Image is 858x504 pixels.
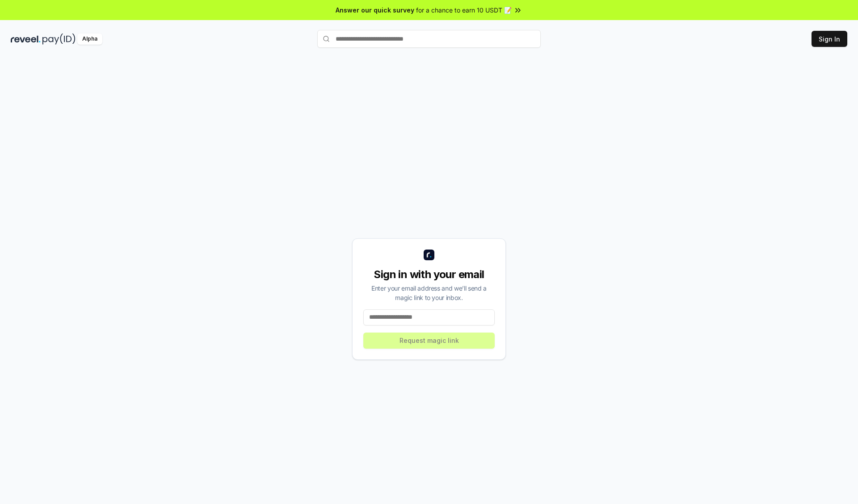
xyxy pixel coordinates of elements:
span: Answer our quick survey [336,5,414,15]
img: reveel_dark [11,33,41,45]
button: Sign In [812,31,847,47]
div: Sign in with your email [363,267,495,282]
span: for a chance to earn 10 USDT 📝 [416,5,512,15]
img: logo_small [424,250,434,260]
img: pay_id [42,33,76,45]
div: Enter your email address and we’ll send a magic link to your inbox. [363,283,495,302]
div: Alpha [77,33,102,45]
